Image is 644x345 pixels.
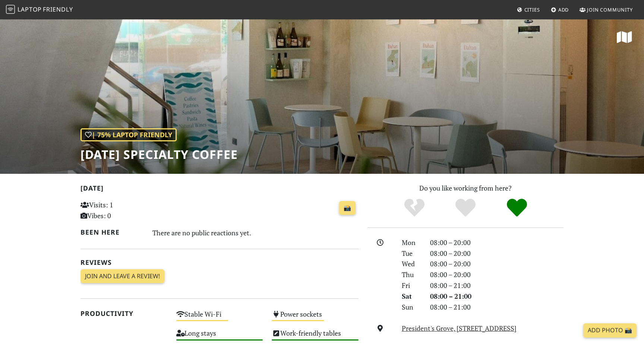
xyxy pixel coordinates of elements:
[491,198,543,218] div: Definitely!
[6,5,15,14] img: LaptopFriendly
[80,258,359,266] h2: Reviews
[80,269,164,283] a: Join and leave a review!
[43,5,73,13] span: Friendly
[514,3,543,16] a: Cities
[152,227,359,239] div: There are no public reactions yet.
[426,269,568,280] div: 08:00 – 20:00
[389,198,440,218] div: No
[6,3,73,16] a: LaptopFriendly LaptopFriendly
[397,302,426,313] div: Sun
[397,258,426,269] div: Wed
[339,201,356,215] a: 📸
[587,6,633,13] span: Join Community
[524,6,540,13] span: Cities
[558,6,569,13] span: Add
[548,3,572,16] a: Add
[402,324,517,333] a: President's Grove, [STREET_ADDRESS]
[267,308,363,327] div: Power sockets
[440,198,491,218] div: Yes
[426,280,568,291] div: 08:00 – 21:00
[397,291,426,302] div: Sat
[80,200,167,221] p: Visits: 1 Vibes: 0
[18,5,42,13] span: Laptop
[426,237,568,248] div: 08:00 – 20:00
[397,237,426,248] div: Mon
[397,269,426,280] div: Thu
[172,308,268,327] div: Stable Wi-Fi
[367,183,563,194] p: Do you like working from here?
[80,310,167,317] h2: Productivity
[577,3,636,16] a: Join Community
[426,291,568,302] div: 08:00 – 21:00
[426,248,568,259] div: 08:00 – 20:00
[426,302,568,313] div: 08:00 – 21:00
[80,147,238,161] h1: [DATE] Specialty Coffee
[426,258,568,269] div: 08:00 – 20:00
[80,228,143,236] h2: Been here
[80,128,177,141] div: | 75% Laptop Friendly
[80,184,359,195] h2: [DATE]
[583,323,637,338] a: Add Photo 📸
[397,248,426,259] div: Tue
[397,280,426,291] div: Fri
